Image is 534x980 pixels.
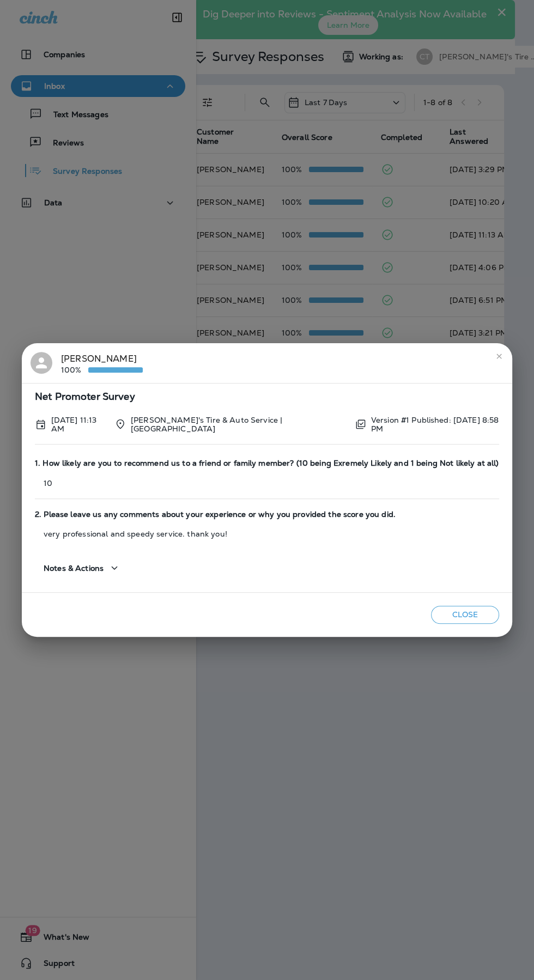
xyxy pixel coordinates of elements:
[431,606,499,624] button: Close
[35,459,499,468] span: 1. How likely are you to recommend us to a friend or family member? (10 being Exremely Likely and...
[35,552,130,583] button: Notes & Actions
[371,416,499,433] p: Version #1 Published: [DATE] 8:58 PM
[490,348,508,365] button: close
[131,416,346,433] p: [PERSON_NAME]'s Tire & Auto Service | [GEOGRAPHIC_DATA]
[61,352,143,375] div: [PERSON_NAME]
[35,510,499,519] span: 2. Please leave us any comments about your experience or why you provided the score you did.
[61,366,88,374] p: 100%
[35,529,499,538] p: very professional and speedy service. thank you!
[44,564,104,573] span: Notes & Actions
[35,479,499,488] p: 10
[51,416,106,433] p: Sep 24, 2025 11:13 AM
[35,392,499,401] span: Net Promoter Survey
